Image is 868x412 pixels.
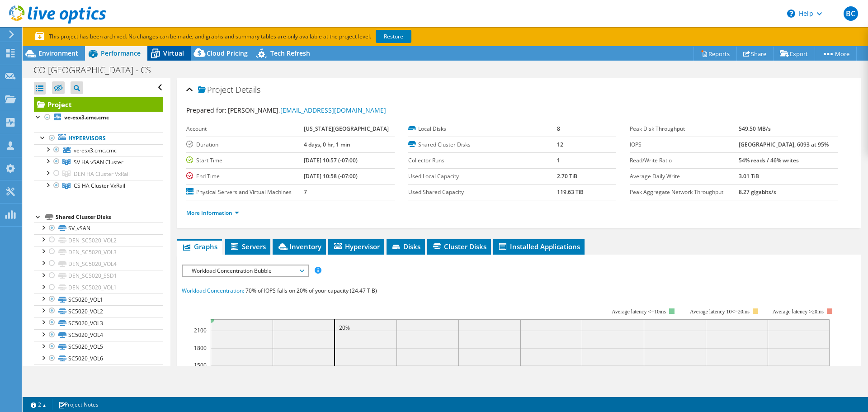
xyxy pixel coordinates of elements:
[630,124,738,133] label: Peak Disk Throughput
[376,30,411,43] a: Restore
[186,106,226,114] label: Prepared for:
[736,47,774,61] a: Share
[34,156,163,168] a: SV HA vSAN Cluster
[304,125,389,133] b: [US_STATE][GEOGRAPHIC_DATA]
[787,9,795,18] svg: \n
[739,141,829,148] b: [GEOGRAPHIC_DATA], 6093 at 95%
[34,234,163,246] a: DEN_SC5020_VOL2
[101,49,141,57] span: Performance
[34,353,163,365] a: SC5020_VOL6
[163,49,184,57] span: Virtual
[277,242,321,251] span: Inventory
[194,361,207,369] text: 1500
[198,85,233,95] span: Project
[612,308,666,315] tspan: Average latency <=10ms
[52,399,105,410] a: Project Notes
[56,212,163,223] div: Shared Cluster Disks
[34,341,163,353] a: SC5020_VOL5
[408,156,557,165] label: Collector Runs
[815,47,857,61] a: More
[739,125,771,133] b: 549.50 MB/s
[34,258,163,270] a: DEN_SC5020_VOL4
[693,47,737,61] a: Reports
[74,170,130,178] span: DEN HA Cluster VxRail
[630,140,738,149] label: IOPS
[186,124,304,133] label: Account
[408,140,557,149] label: Shared Cluster Disks
[557,141,563,148] b: 12
[74,147,117,154] span: ve-esx3.cmc.cmc
[739,156,799,164] b: 54% reads / 46% writes
[557,125,560,133] b: 8
[34,294,163,305] a: SC5020_VOL1
[304,172,358,180] b: [DATE] 10:58 (-07:00)
[773,308,824,315] text: Average latency >20ms
[74,182,125,189] span: CS HA Cluster VxRail
[194,327,207,334] text: 2100
[74,158,123,166] span: SV HA vSAN Cluster
[34,270,163,282] a: DEN_SC5020_SSD1
[230,242,266,251] span: Servers
[333,242,380,251] span: Hypervisor
[186,140,304,149] label: Duration
[630,188,738,197] label: Peak Aggregate Network Throughput
[690,308,750,315] tspan: Average latency 10<=20ms
[228,106,386,114] span: [PERSON_NAME],
[739,172,759,180] b: 3.01 TiB
[186,172,304,181] label: End Time
[557,188,584,196] b: 119.63 TiB
[408,124,557,133] label: Local Disks
[557,172,577,180] b: 2.70 TiB
[245,287,377,294] span: 70% of IOPS falls on 20% of your capacity (24.47 TiB)
[34,97,163,112] a: Project
[34,223,163,234] a: SV_vSAN
[64,114,109,121] b: ve-esx3.cmc.cmc
[557,156,560,164] b: 1
[773,47,815,61] a: Export
[34,305,163,317] a: SC5020_VOL2
[35,32,478,42] p: This project has been archived. No changes can be made, and graphs and summary tables are only av...
[24,399,52,410] a: 2
[34,246,163,258] a: DEN_SC5020_VOL3
[391,242,420,251] span: Disks
[304,188,307,196] b: 7
[187,265,303,276] span: Workload Concentration Bubble
[182,287,244,294] span: Workload Concentration:
[207,49,248,57] span: Cloud Pricing
[432,242,486,251] span: Cluster Disks
[186,188,304,197] label: Physical Servers and Virtual Machines
[630,172,738,181] label: Average Daily Write
[186,156,304,165] label: Start Time
[34,365,163,376] a: SC5020_VOL7
[270,49,310,57] span: Tech Refresh
[304,156,358,164] b: [DATE] 10:57 (-07:00)
[182,242,217,251] span: Graphs
[339,324,350,331] text: 20%
[34,133,163,144] a: Hypervisors
[630,156,738,165] label: Read/Write Ratio
[408,172,557,181] label: Used Local Capacity
[34,144,163,156] a: ve-esx3.cmc.cmc
[38,49,78,57] span: Environment
[304,141,350,148] b: 4 days, 0 hr, 1 min
[34,317,163,329] a: SC5020_VOL3
[408,188,557,197] label: Used Shared Capacity
[34,329,163,341] a: SC5020_VOL4
[280,106,386,114] a: [EMAIL_ADDRESS][DOMAIN_NAME]
[29,65,165,75] h1: CO [GEOGRAPHIC_DATA] - CS
[34,282,163,294] a: DEN_SC5020_VOL1
[236,84,260,95] span: Details
[34,168,163,180] a: DEN HA Cluster VxRail
[34,112,163,123] a: ve-esx3.cmc.cmc
[844,6,858,21] span: BC
[498,242,580,251] span: Installed Applications
[739,188,776,196] b: 8.27 gigabits/s
[186,209,239,217] a: More Information
[194,344,207,352] text: 1800
[34,180,163,192] a: CS HA Cluster VxRail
